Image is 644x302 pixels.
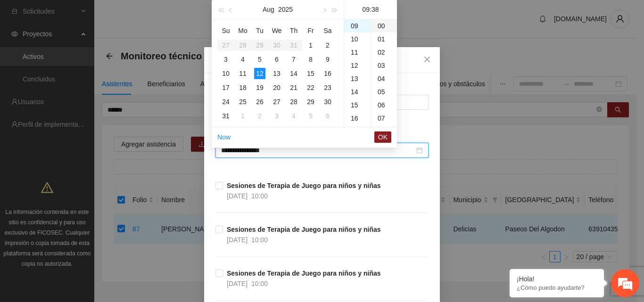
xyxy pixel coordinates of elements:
div: 22 [305,82,316,93]
td: 2025-08-01 [302,38,319,52]
textarea: Escriba su mensaje y pulse “Intro” [5,202,180,235]
a: Now [217,133,231,141]
div: 12 [344,59,371,72]
div: 18 [237,82,248,93]
th: Th [285,23,302,38]
th: Mo [234,23,251,38]
div: 17 [344,125,371,138]
th: Fr [302,23,319,38]
div: 06 [371,98,397,112]
div: 21 [288,82,299,93]
div: 15 [344,98,371,112]
div: 25 [237,96,248,107]
td: 2025-08-19 [251,81,268,95]
span: 10:00 [251,192,268,200]
span: close [423,56,431,63]
td: 2025-08-23 [319,81,336,95]
td: 2025-08-24 [217,95,234,109]
div: 19 [254,82,265,93]
div: 28 [288,96,299,107]
td: 2025-08-13 [268,66,285,81]
div: 3 [220,54,231,65]
div: 30 [322,96,333,107]
td: 2025-09-03 [268,109,285,123]
td: 2025-08-14 [285,66,302,81]
div: 15 [305,68,316,79]
p: ¿Cómo puedo ayudarte? [517,284,597,291]
div: 01 [371,33,397,46]
td: 2025-08-22 [302,81,319,95]
div: 14 [288,68,299,79]
div: 9 [322,54,333,65]
div: 2 [254,110,265,122]
div: 13 [344,72,371,85]
strong: Sesiones de Terapia de Juego para niños y niñas [227,226,381,233]
th: We [268,23,285,38]
div: 16 [344,112,371,125]
div: 08 [371,125,397,138]
div: Minimizar ventana de chat en vivo [155,5,177,27]
th: Su [217,23,234,38]
div: Chatee con nosotros ahora [49,48,158,60]
td: 2025-08-12 [251,66,268,81]
div: 6 [271,54,282,65]
div: ¡Hola! [517,275,597,283]
div: 23 [322,82,333,93]
div: 27 [271,96,282,107]
td: 2025-08-25 [234,95,251,109]
div: 00 [371,19,397,33]
td: 2025-09-05 [302,109,319,123]
span: [DATE] [227,236,248,244]
td: 2025-08-29 [302,95,319,109]
td: 2025-08-02 [319,38,336,52]
td: 2025-08-31 [217,109,234,123]
td: 2025-09-02 [251,109,268,123]
td: 2025-08-08 [302,52,319,66]
div: 7 [288,54,299,65]
td: 2025-08-21 [285,81,302,95]
td: 2025-09-06 [319,109,336,123]
span: 10:00 [251,280,268,287]
td: 2025-09-01 [234,109,251,123]
div: 07 [371,112,397,125]
strong: Sesiones de Terapia de Juego para niños y niñas [227,182,381,189]
td: 2025-08-10 [217,66,234,81]
div: 29 [305,96,316,107]
td: 2025-08-07 [285,52,302,66]
div: 09 [344,19,371,33]
div: 04 [371,72,397,85]
div: 12 [254,68,265,79]
td: 2025-08-27 [268,95,285,109]
div: 1 [305,40,316,51]
div: 11 [344,46,371,59]
div: 31 [220,110,231,122]
div: 11 [237,68,248,79]
div: 03 [371,59,397,72]
button: Close [414,47,440,73]
span: 10:00 [251,236,268,244]
td: 2025-08-03 [217,52,234,66]
span: Estamos en línea. [55,98,130,193]
td: 2025-08-17 [217,81,234,95]
td: 2025-08-28 [285,95,302,109]
div: 8 [305,54,316,65]
div: 1 [237,110,248,122]
div: 3 [271,110,282,122]
div: 05 [371,85,397,98]
div: 2 [322,40,333,51]
div: 4 [237,54,248,65]
td: 2025-09-04 [285,109,302,123]
strong: Sesiones de Terapia de Juego para niños y niñas [227,269,381,277]
td: 2025-08-18 [234,81,251,95]
td: 2025-08-26 [251,95,268,109]
td: 2025-08-11 [234,66,251,81]
button: OK [374,131,391,143]
td: 2025-08-20 [268,81,285,95]
div: 5 [305,110,316,122]
div: 6 [322,110,333,122]
th: Sa [319,23,336,38]
div: 02 [371,46,397,59]
td: 2025-08-16 [319,66,336,81]
th: Tu [251,23,268,38]
div: 20 [271,82,282,93]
